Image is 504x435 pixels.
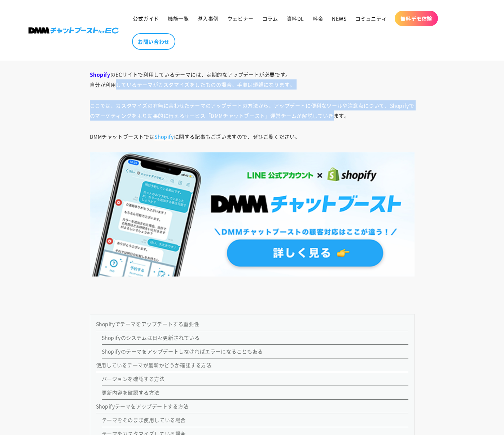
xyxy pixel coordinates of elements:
span: 無料デモ体験 [400,15,432,22]
a: 更新内容を確認する方法 [102,389,160,396]
a: お問い合わせ [132,33,175,50]
a: コミュニティ [351,11,391,26]
span: 料金 [313,15,323,22]
a: バージョンを確認する方法 [102,375,165,382]
img: 株式会社DMM Boost [29,27,119,34]
a: 使用しているテーマが最新かどうか確認する方法 [96,361,212,369]
a: 公式ガイド [128,11,163,26]
strong: Shopify [90,71,110,78]
span: お問い合わせ [138,38,170,45]
span: 機能一覧 [168,15,189,22]
a: Shopifyのシステムは日々更新されている [102,334,200,341]
span: コミュニティ [355,15,387,22]
span: コラム [262,15,278,22]
p: のECサイトで利用しているテーマには、定期的なアップデートが必要です。 自分が利用しているテーマがカスタマイズをしたものの場合、手順は煩雑になります。 [90,69,415,90]
a: Shopifyのテーマをアップデートしなければエラーになることもある [102,348,263,355]
img: DMMチャットブーストforEC [90,152,415,277]
a: 導入事例 [193,11,223,26]
a: コラム [258,11,282,26]
span: NEWS [332,15,346,22]
a: 機能一覧 [163,11,193,26]
a: Shopify [154,133,174,140]
a: ウェビナー [223,11,258,26]
p: ここでは、カスタマイズの有無に合わせたテーマのアップデートの方法から、アップデートに便利なツールや注意点について、Shopifyでのマーケティングをより効果的に行えるサービス「DMMチャットブー... [90,100,415,121]
p: DMMチャットブーストでは に関する記事もございますので、ぜひご覧ください。 [90,131,415,142]
a: Shopifyでテーマをアップデートする重要性 [96,320,200,327]
span: 資料DL [287,15,304,22]
a: Shopifyテーマをアップデートする方法 [96,403,189,410]
a: NEWS [328,11,351,26]
span: ウェビナー [227,15,254,22]
a: 料金 [308,11,328,26]
a: 資料DL [282,11,308,26]
a: 無料デモ体験 [395,11,438,26]
span: 導入事例 [197,15,218,22]
a: テーマをそのまま使用している場合 [102,416,186,423]
span: 公式ガイド [133,15,159,22]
